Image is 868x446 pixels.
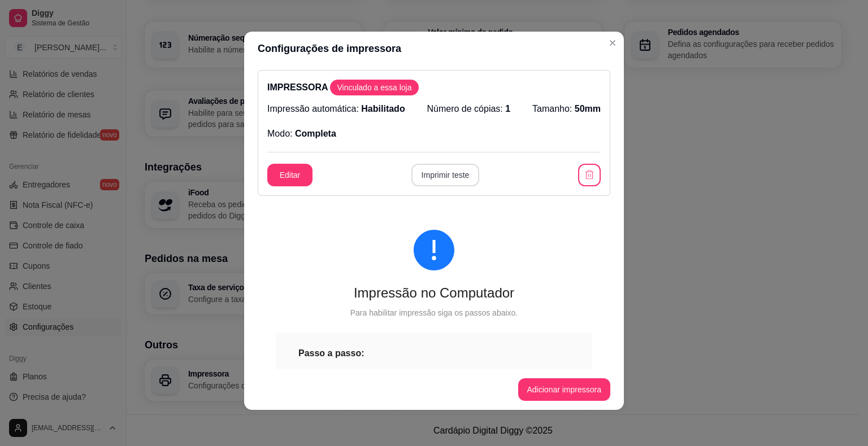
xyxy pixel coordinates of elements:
p: IMPRESSORA [267,80,601,95]
p: Número de cópias: [427,102,511,116]
div: Impressão no Computador [276,284,592,302]
button: Adicionar impressora [518,378,611,401]
strong: Passo a passo: [298,348,364,358]
span: exclamation-circle [414,230,454,270]
span: Vinculado a essa loja [332,82,416,93]
span: Habilitado [361,104,405,113]
span: 50mm [575,104,601,113]
button: Editar [267,164,313,186]
div: Para habilitar impressão siga os passos abaixo. [276,307,592,319]
div: 1 - Baixe e instale o [298,368,570,381]
span: 1 [505,104,510,113]
p: Tamanho: [532,102,601,116]
span: Completa [295,129,336,138]
button: Close [604,34,622,52]
button: Imprimir teste [411,164,480,186]
header: Configurações de impressora [244,32,624,65]
p: Modo: [267,127,336,141]
p: Impressão automática: [267,102,405,116]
